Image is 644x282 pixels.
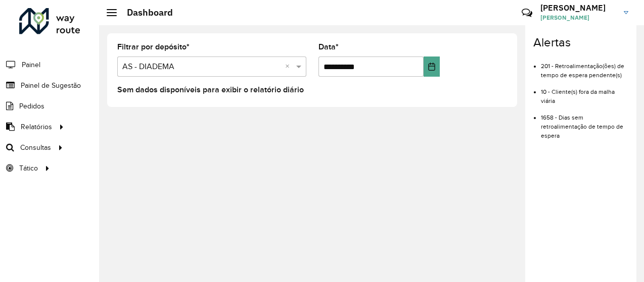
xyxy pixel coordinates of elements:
[541,54,628,80] li: 201 - Retroalimentação(ões) de tempo de espera pendente(s)
[117,41,190,53] label: Filtrar por depósito
[541,80,628,105] li: 10 - Cliente(s) fora da malha viária
[541,105,628,140] li: 1658 - Dias sem retroalimentação de tempo de espera
[533,35,628,50] h4: Alertas
[117,84,304,96] label: Sem dados disponíveis para exibir o relatório diário
[19,163,38,174] span: Tático
[117,7,173,18] h2: Dashboard
[20,142,51,153] span: Consultas
[285,61,294,73] span: Clear all
[21,122,52,132] span: Relatórios
[22,60,40,70] span: Painel
[318,41,339,53] label: Data
[540,3,616,13] h3: [PERSON_NAME]
[516,2,538,24] a: Contato Rápido
[540,13,616,22] span: [PERSON_NAME]
[19,101,44,111] span: Pedidos
[21,80,81,91] span: Painel de Sugestão
[424,57,440,77] button: Choose Date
